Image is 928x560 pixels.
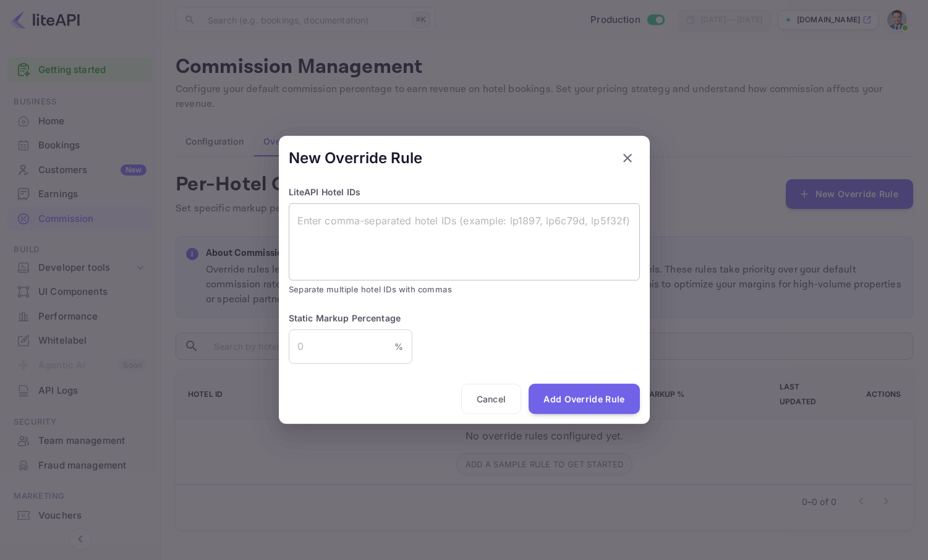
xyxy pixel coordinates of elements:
[289,283,640,297] span: Separate multiple hotel IDs with commas
[461,383,522,414] button: Cancel
[289,185,640,198] p: LiteAPI Hotel IDs
[394,340,403,353] p: %
[289,311,640,324] p: Static Markup Percentage
[529,383,639,414] button: Add Override Rule
[289,329,395,363] input: 0
[289,148,422,168] h5: New Override Rule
